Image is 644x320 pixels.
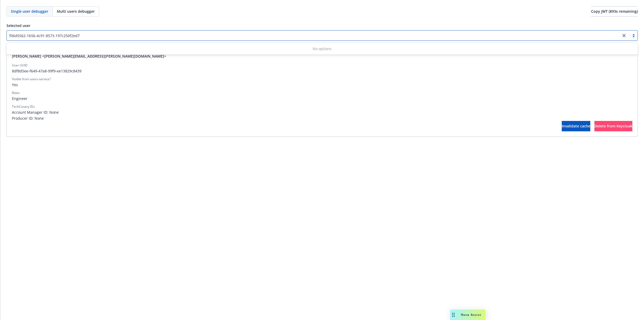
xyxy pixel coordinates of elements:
button: Invalidate cache [562,121,590,131]
a: [PERSON_NAME] <[PERSON_NAME][EMAIL_ADDRESS][PERSON_NAME][DOMAIN_NAME]> [12,53,170,59]
span: Nova Assist [461,312,481,317]
span: Copy JWT ( 893 s remaining) [591,9,638,14]
div: User UUID [12,63,28,68]
span: Delete from Keycloak [594,124,632,128]
span: Yes [12,82,632,87]
div: No options [6,44,638,53]
button: Copy JWT (893s remaining) [591,6,638,17]
div: Visible from users-service? [12,77,51,81]
div: Roles [12,91,20,95]
button: Delete from Keycloak [594,121,632,131]
span: Engineer [12,96,632,101]
button: Nova Assist [450,310,485,320]
span: Account Manager ID: None [12,110,632,115]
div: TechCanary IDs [12,104,35,109]
div: Drag to move [450,310,457,320]
span: Single user debugger [11,9,48,14]
span: Invalidate cache [562,124,590,128]
span: 8df8d5ee-f649-47a8-99f9-ee13829c8439 [12,68,632,74]
span: Selected user [6,23,30,28]
span: Multi users debugger [57,9,95,14]
a: close [621,32,627,39]
span: Producer ID: None [12,115,632,121]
